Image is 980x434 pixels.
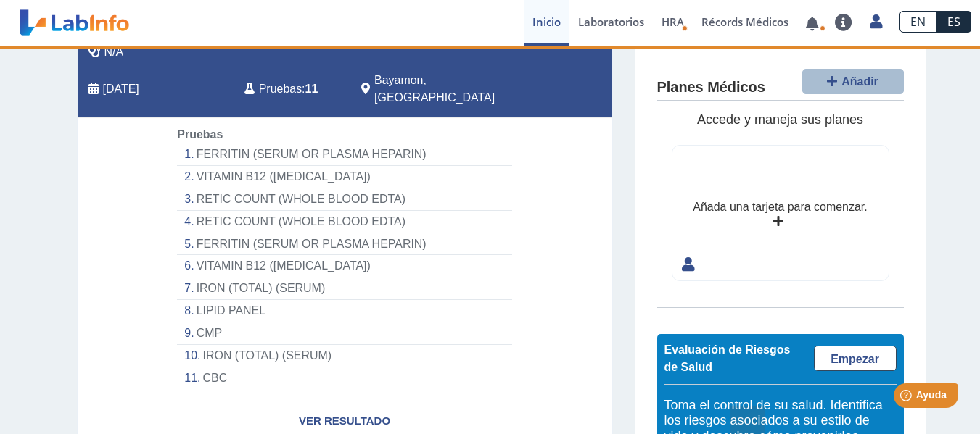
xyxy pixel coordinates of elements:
[831,353,879,365] span: Empezar
[177,277,511,300] li: IRON (TOTAL) (SERUM)
[177,367,511,389] li: CBC
[657,79,765,96] h4: Planes Médicos
[177,300,511,322] li: LIPID PANEL
[177,345,511,367] li: IRON (TOTAL) (SERUM)
[697,112,863,127] span: Accede y maneja sus planes
[802,69,904,94] button: Añadir
[103,80,139,98] span: 2025-09-22
[841,75,878,88] span: Añadir
[662,14,684,29] span: HRA
[693,199,867,216] div: Añada una tarjeta para comenzar.
[374,72,535,107] span: Bayamon, PR
[104,43,124,61] span: N/A
[305,83,318,95] b: 11
[177,166,511,188] li: VITAMIN B12 ([MEDICAL_DATA])
[177,211,511,233] li: RETIC COUNT (WHOLE BLOOD EDTA)
[899,11,936,33] a: EN
[814,346,897,371] a: Empezar
[177,233,511,256] li: FERRITIN (SERUM OR PLASMA HEPARIN)
[851,377,964,418] iframe: Help widget launcher
[177,322,511,345] li: CMP
[177,143,511,166] li: FERRITIN (SERUM OR PLASMA HEPARIN)
[664,343,791,373] span: Evaluación de Riesgos de Salud
[936,11,971,33] a: ES
[177,188,511,211] li: RETIC COUNT (WHOLE BLOOD EDTA)
[177,255,511,277] li: VITAMIN B12 ([MEDICAL_DATA])
[259,80,302,98] span: Pruebas
[234,72,350,107] div: :
[177,128,223,141] span: Pruebas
